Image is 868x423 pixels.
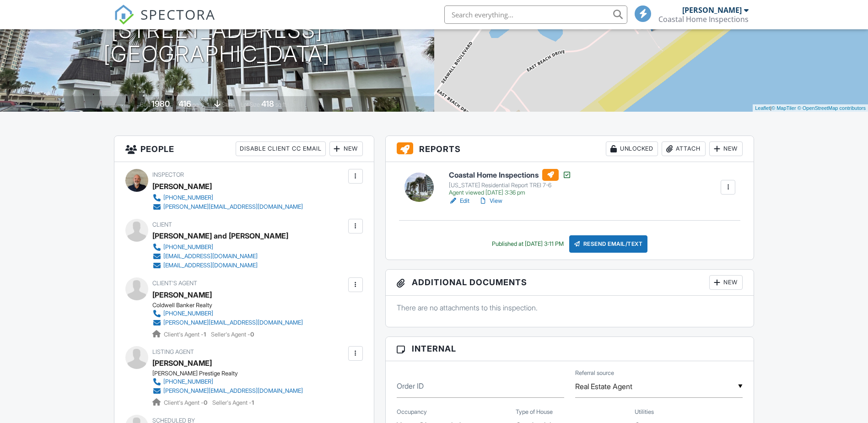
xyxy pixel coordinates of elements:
[241,101,260,108] span: Lot Size
[163,203,303,211] div: [PERSON_NAME][EMAIL_ADDRESS][DOMAIN_NAME]
[575,369,614,377] label: Referral source
[152,309,303,318] a: [PHONE_NUMBER]
[444,5,627,24] input: Search everything...
[204,331,206,338] strong: 1
[152,229,288,243] div: [PERSON_NAME] and [PERSON_NAME]
[151,99,170,108] div: 1980
[152,280,197,287] span: Client's Agent
[140,101,150,108] span: Built
[193,101,205,108] span: sq. ft.
[163,378,213,385] div: [PHONE_NUMBER]
[152,179,212,193] div: [PERSON_NAME]
[222,101,232,108] span: slab
[152,243,281,252] a: [PHONE_NUMBER]
[152,171,184,178] span: Inspector
[275,101,287,108] span: sq.ft.
[449,196,469,206] a: Edit
[163,387,303,395] div: [PERSON_NAME][EMAIL_ADDRESS][DOMAIN_NAME]
[114,12,216,32] a: SPECTORA
[449,189,571,196] div: Agent viewed [DATE] 3:36 pm
[449,169,571,181] h6: Coastal Home Inspections
[152,386,303,396] a: [PERSON_NAME][EMAIL_ADDRESS][DOMAIN_NAME]
[152,348,194,355] span: Listing Agent
[164,399,209,406] span: Client's Agent -
[606,141,658,156] div: Unlocked
[152,261,281,270] a: [EMAIL_ADDRESS][DOMAIN_NAME]
[211,331,254,338] span: Seller's Agent -
[114,5,134,25] img: The Best Home Inspection Software - Spectora
[178,99,191,108] div: 416
[753,104,868,112] div: |
[386,337,754,361] h3: Internal
[236,141,326,156] div: Disable Client CC Email
[152,302,310,309] div: Coldwell Banker Realty
[152,202,303,211] a: [PERSON_NAME][EMAIL_ADDRESS][DOMAIN_NAME]
[212,399,254,406] span: Seller's Agent -
[449,182,571,189] div: [US_STATE] Residential Report TREI 7-6
[261,99,274,108] div: 418
[152,377,303,386] a: [PHONE_NUMBER]
[204,399,207,406] strong: 0
[709,141,743,156] div: New
[755,105,770,111] a: Leaflet
[152,288,212,302] a: [PERSON_NAME]
[152,221,172,228] span: Client
[163,244,213,251] div: [PHONE_NUMBER]
[516,408,553,416] label: Type of House
[682,5,742,15] div: [PERSON_NAME]
[114,136,374,162] h3: People
[397,408,427,416] label: Occupancy
[152,252,281,261] a: [EMAIL_ADDRESS][DOMAIN_NAME]
[386,270,754,296] h3: Additional Documents
[798,105,866,111] a: © OpenStreetMap contributors
[163,262,258,269] div: [EMAIL_ADDRESS][DOMAIN_NAME]
[492,240,564,248] div: Published at [DATE] 3:11 PM
[635,408,654,416] label: Utilities
[449,169,571,196] a: Coastal Home Inspections [US_STATE] Residential Report TREI 7-6 Agent viewed [DATE] 3:36 pm
[771,105,796,111] a: © MapTiler
[329,141,363,156] div: New
[164,331,207,338] span: Client's Agent -
[479,196,502,206] a: View
[103,18,330,67] h1: [STREET_ADDRESS] [GEOGRAPHIC_DATA]
[140,5,216,24] span: SPECTORA
[163,253,258,260] div: [EMAIL_ADDRESS][DOMAIN_NAME]
[152,356,212,370] a: [PERSON_NAME]
[163,319,303,326] div: [PERSON_NAME][EMAIL_ADDRESS][DOMAIN_NAME]
[152,370,310,377] div: [PERSON_NAME] Prestige Realty
[397,303,743,313] p: There are no attachments to this inspection.
[658,15,749,24] div: Coastal Home Inspections
[163,310,213,317] div: [PHONE_NUMBER]
[569,235,648,253] div: Resend Email/Text
[662,141,706,156] div: Attach
[709,275,743,290] div: New
[163,194,213,201] div: [PHONE_NUMBER]
[397,381,424,391] label: Order ID
[152,193,303,202] a: [PHONE_NUMBER]
[252,399,254,406] strong: 1
[152,318,303,327] a: [PERSON_NAME][EMAIL_ADDRESS][DOMAIN_NAME]
[386,136,754,162] h3: Reports
[250,331,254,338] strong: 0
